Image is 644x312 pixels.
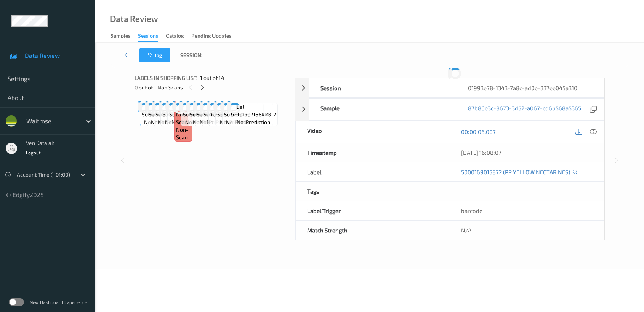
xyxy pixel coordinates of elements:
div: Label Trigger [296,201,450,220]
div: Sample [309,99,457,120]
div: [DATE] 16:08:07 [461,149,593,156]
div: Session01993e78-1343-7a8c-ad0e-337ee045a310 [295,78,605,98]
a: 5000169015872 (PR YELLOW NECTARINES) [461,168,570,176]
div: Label [296,162,450,181]
span: no-prediction [200,118,233,126]
a: Catalog [166,31,191,41]
div: Samples [111,32,130,41]
span: no-prediction [171,118,205,126]
div: Timestamp [296,143,450,162]
a: Pending Updates [191,31,239,41]
span: no-prediction [151,118,184,126]
a: 87b86e3c-8673-3d52-a067-cd6b568a5365 [468,104,581,115]
div: Video [296,121,450,143]
span: no-prediction [226,118,260,126]
span: no-prediction [193,118,226,126]
span: 1 out of 14 [200,74,224,82]
span: Label: Non-Scan [176,103,191,126]
span: Labels in shopping list: [135,74,197,82]
div: Session [309,78,457,97]
div: Tags [296,182,450,201]
div: Catalog [166,32,184,41]
a: Samples [111,31,138,41]
span: no-prediction [237,118,270,126]
a: Sessions [138,31,166,42]
span: no-prediction [165,118,199,126]
span: Session: [180,51,202,59]
div: Data Review [110,15,158,23]
div: Pending Updates [191,32,231,41]
span: no-prediction [220,118,253,126]
div: N/A [450,221,604,240]
span: non-scan [176,126,191,141]
span: Label: 9210170716642317 [231,103,276,118]
span: no-prediction [185,118,219,126]
span: no-prediction [207,118,240,126]
div: 01993e78-1343-7a8c-ad0e-337ee045a310 [457,78,604,97]
span: no-prediction [158,118,191,126]
div: barcode [450,201,604,220]
div: 0 out of 1 Non Scans [135,83,290,92]
div: Sample87b86e3c-8673-3d52-a067-cd6b568a5365 [295,98,605,121]
a: 00:00:06.007 [461,128,496,135]
div: Match Strength [296,221,450,240]
span: no-prediction [144,118,178,126]
button: Tag [139,48,170,62]
div: Sessions [138,32,158,42]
